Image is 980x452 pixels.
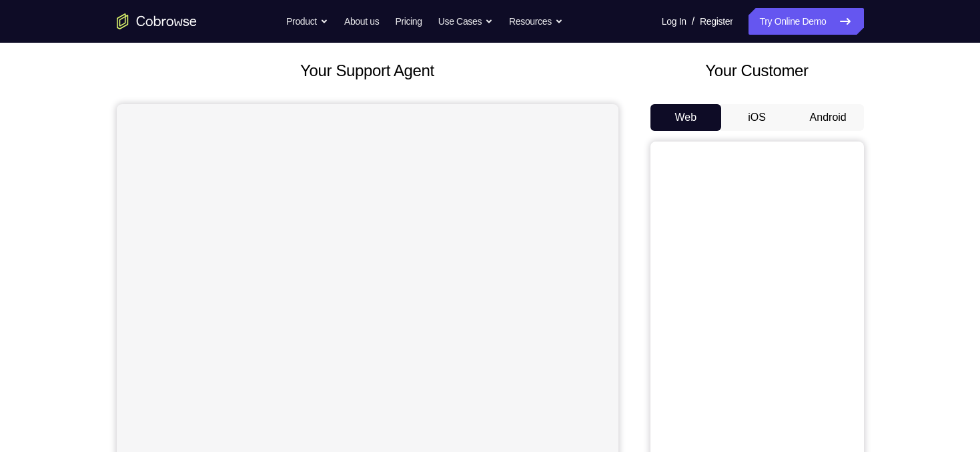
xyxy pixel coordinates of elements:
[650,104,722,131] button: Web
[344,8,379,35] a: About us
[700,8,732,35] a: Register
[721,104,793,131] button: iOS
[117,59,618,83] h2: Your Support Agent
[438,8,493,35] button: Use Cases
[395,8,422,35] a: Pricing
[286,8,328,35] button: Product
[509,8,563,35] button: Resources
[662,8,686,35] a: Log In
[749,8,863,35] a: Try Online Demo
[692,13,694,29] span: /
[793,104,864,131] button: Android
[650,59,864,83] h2: Your Customer
[117,13,197,29] a: Go to the home page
